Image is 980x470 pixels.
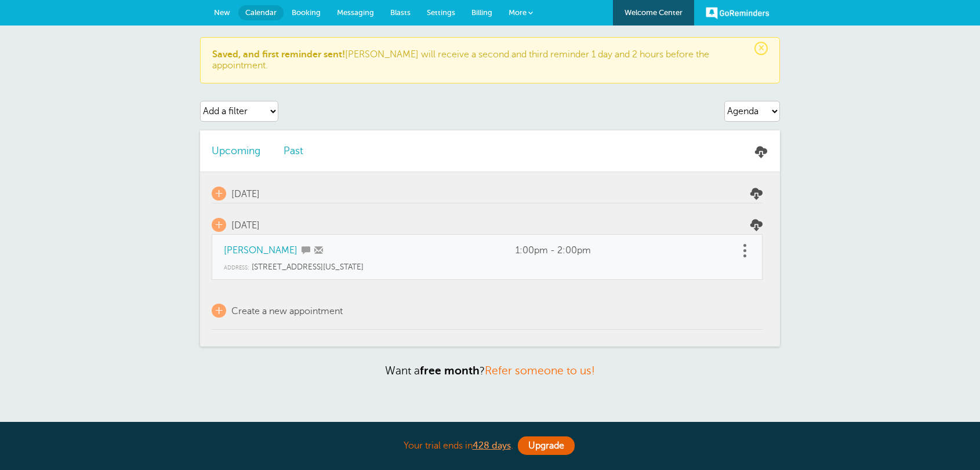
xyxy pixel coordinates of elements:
strong: free month [420,365,480,377]
span: + [212,187,226,201]
span: Settings [427,8,455,17]
a: + Create a new appointment [212,304,343,318]
a: Past [284,145,303,156]
a: Upgrade [518,436,575,455]
span: + [212,304,226,318]
a: 428 days [473,440,511,451]
span: This customer will get reminders via email for this appointment. (You can hide these icons under ... [313,246,323,253]
iframe: Resource center [934,424,968,458]
span: Calendar [245,8,277,17]
a: Calendar [238,5,284,20]
b: Saved, and first reminder sent! [212,49,345,60]
span: New [214,8,230,17]
span: [DATE] [231,220,260,231]
span: × [754,42,768,55]
p: Want a ? [200,364,780,377]
a: + [DATE] [212,187,260,201]
span: Messaging [337,8,374,17]
span: This customer will get reminders via SMS/text for this appointment. (You can hide these icons und... [300,246,310,253]
span: + [212,218,226,232]
span: [DATE] [231,189,260,199]
div: Your trial ends in . [200,433,780,458]
p: [PERSON_NAME] will receive a second and third reminder 1 day and 2 hours before the appointment. [212,49,768,71]
td: 1:00pm - 2:00pm [504,235,739,263]
span: [STREET_ADDRESS][US_STATE] [252,263,364,271]
a: Refer someone to us! [485,365,595,377]
a: Export all appointments [742,145,780,158]
a: [PERSON_NAME] [224,245,297,256]
a: Upcoming [212,145,260,156]
span: Address: [224,265,249,271]
span: More [509,8,527,17]
span: Booking [292,8,321,17]
span: Create a new appointment [231,306,343,316]
span: Billing [471,8,492,17]
span: Blasts [390,8,411,17]
a: + [DATE] [212,218,260,232]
